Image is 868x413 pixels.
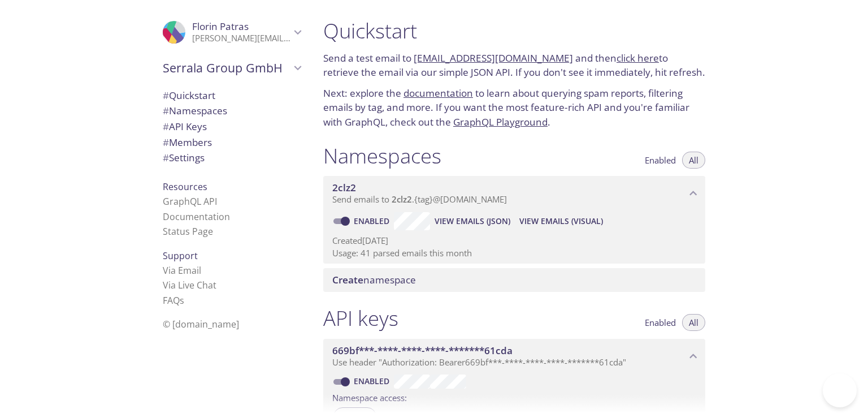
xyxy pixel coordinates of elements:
span: Create [332,273,363,286]
div: Team Settings [154,150,310,166]
span: # [163,136,169,149]
div: Members [154,135,310,150]
div: Serrala Group GmbH [154,53,310,83]
div: Florin Patras [154,14,310,51]
a: Enabled [352,216,394,226]
button: View Emails (Visual) [515,212,607,230]
button: View Emails (JSON) [430,212,515,230]
div: Namespaces [154,103,310,119]
span: Florin Patras [192,20,249,33]
span: Quickstart [163,89,215,102]
span: View Emails (JSON) [435,214,510,228]
span: API Keys [163,120,207,133]
a: documentation [403,87,473,100]
button: All [682,314,705,331]
a: Via Live Chat [163,279,216,291]
span: s [180,294,184,307]
button: Enabled [638,314,683,331]
button: Enabled [638,152,683,169]
a: Documentation [163,210,230,223]
label: Namespace access: [332,389,407,405]
p: Send a test email to and then to retrieve the email via our simple JSON API. If you don't see it ... [323,51,705,80]
span: 2clz2 [392,193,412,205]
span: Members [163,136,212,149]
span: 2clz2 [332,181,356,194]
span: Serrala Group GmbH [163,60,290,76]
div: 2clz2 namespace [323,176,705,211]
a: Via Email [163,264,201,277]
a: GraphQL API [163,195,217,208]
h1: API keys [323,306,398,331]
p: Next: explore the to learn about querying spam reports, filtering emails by tag, and more. If you... [323,86,705,130]
span: Support [163,249,198,262]
h1: Namespaces [323,143,441,169]
span: Namespaces [163,104,227,117]
span: Settings [163,151,205,164]
div: Create namespace [323,268,705,292]
div: Quickstart [154,88,310,104]
span: © [DOMAIN_NAME] [163,318,239,330]
h1: Quickstart [323,18,705,44]
span: # [163,89,169,102]
span: Send emails to . {tag} @[DOMAIN_NAME] [332,193,507,205]
p: Created [DATE] [332,235,696,247]
a: click here [617,51,659,64]
span: # [163,104,169,117]
a: Status Page [163,225,213,238]
span: # [163,120,169,133]
p: [PERSON_NAME][EMAIL_ADDRESS][DOMAIN_NAME] [192,33,290,44]
span: Resources [163,180,207,193]
p: Usage: 41 parsed emails this month [332,247,696,259]
iframe: Help Scout Beacon - Open [823,373,857,407]
a: Enabled [352,376,394,386]
a: [EMAIL_ADDRESS][DOMAIN_NAME] [414,51,573,64]
a: GraphQL Playground [453,115,548,128]
span: View Emails (Visual) [519,214,603,228]
span: namespace [332,273,416,286]
button: All [682,152,705,169]
span: # [163,151,169,164]
a: FAQ [163,294,184,307]
div: API Keys [154,119,310,135]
